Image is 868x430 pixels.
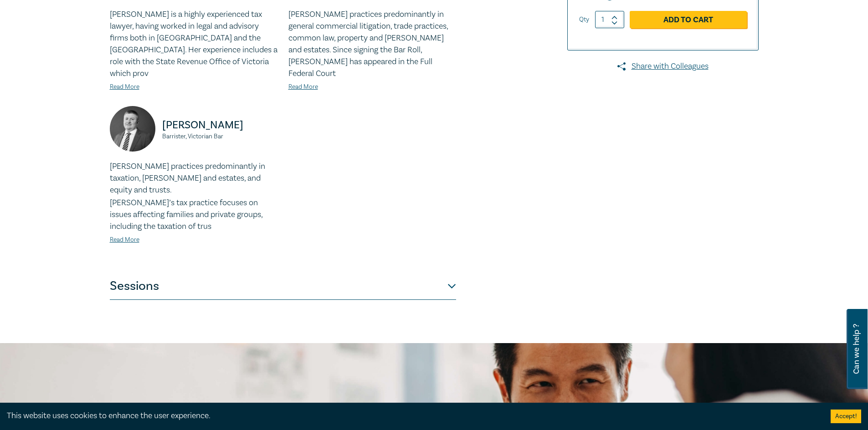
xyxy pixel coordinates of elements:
[288,9,456,80] p: [PERSON_NAME] practices predominantly in general commercial litigation, trade practices, common l...
[110,161,277,196] p: [PERSON_NAME] practices predominantly in taxation, [PERSON_NAME] and estates, and equity and trusts.
[110,83,139,91] a: Read More
[110,197,277,233] p: [PERSON_NAME]’s tax practice focuses on issues affecting families and private groups, including t...
[110,273,456,300] button: Sessions
[630,11,747,28] a: Add to Cart
[288,83,318,91] a: Read More
[831,410,861,423] button: Accept cookies
[110,106,155,152] img: https://s3.ap-southeast-2.amazonaws.com/leo-cussen-store-production-content/Contacts/Adam%20Craig...
[567,61,759,72] a: Share with Colleagues
[7,410,817,422] div: This website uses cookies to enhance the user experience.
[579,15,589,25] label: Qty
[852,314,861,384] span: Can we help ?
[595,11,624,28] input: 1
[110,9,277,80] p: [PERSON_NAME] is a highly experienced tax lawyer, having worked in legal and advisory firms both ...
[110,236,139,244] a: Read More
[162,118,277,132] p: [PERSON_NAME]
[162,133,277,140] small: Barrister, Victorian Bar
